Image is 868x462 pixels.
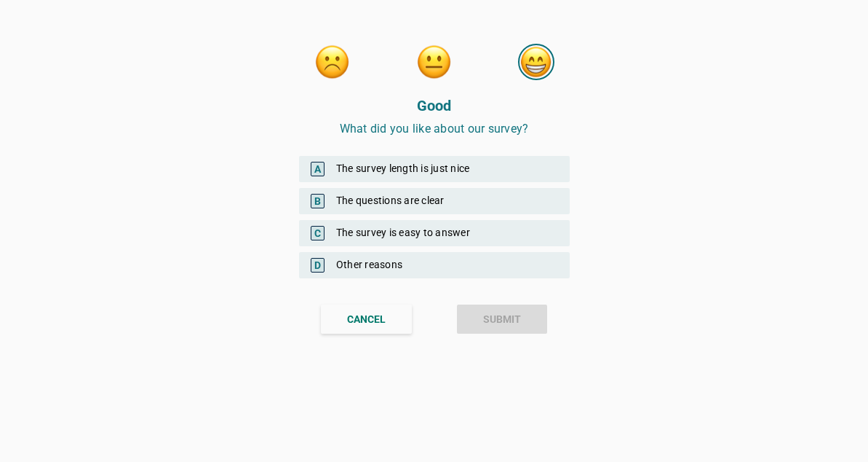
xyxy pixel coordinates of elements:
button: CANCEL [321,305,412,334]
div: The survey is easy to answer [299,220,570,246]
span: B [311,194,324,208]
div: The survey length is just nice [299,156,570,182]
div: Other reasons [299,252,570,278]
strong: Good [417,97,452,114]
div: CANCEL [347,312,386,327]
span: C [311,226,324,240]
div: The questions are clear [299,188,570,214]
span: D [311,258,324,273]
span: What did you like about our survey? [340,122,529,136]
span: A [311,162,324,176]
